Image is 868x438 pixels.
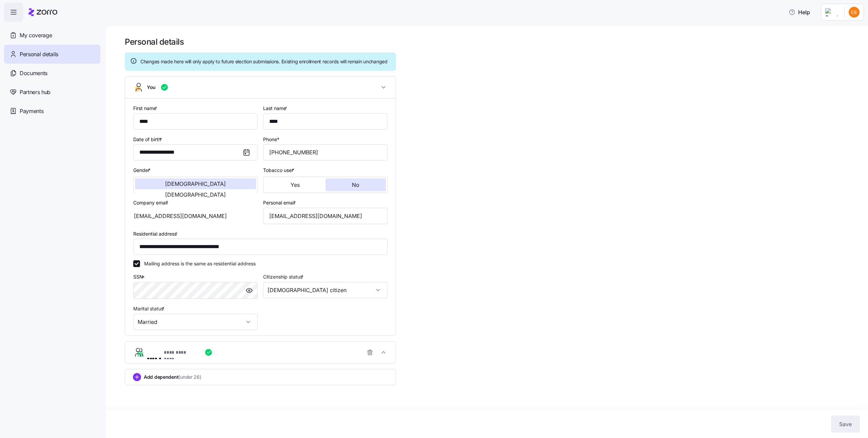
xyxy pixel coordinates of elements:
span: Save [839,420,852,428]
input: Select citizenship status [263,282,388,298]
a: My coverage [4,26,100,45]
label: SSN [133,273,146,281]
a: Payments [4,102,100,121]
label: Phone* [263,136,279,143]
label: First name [133,105,159,112]
span: Changes made here will only apply to future election submissions. Existing enrollment records wil... [140,58,388,65]
a: Documents [4,64,100,83]
input: Select marital status [133,314,258,330]
a: Partners hub [4,83,100,102]
label: Mailing address is the same as residential address [140,260,256,267]
span: Help [789,8,810,16]
span: Yes [291,182,300,188]
label: Citizenship status [263,273,305,281]
h1: Personal details [125,37,859,47]
span: My coverage [20,31,52,40]
input: Email [263,208,388,224]
span: [DEMOGRAPHIC_DATA] [165,192,226,197]
span: [DEMOGRAPHIC_DATA] [165,181,226,187]
span: Partners hub [20,88,51,96]
span: (under 26) [178,374,201,380]
button: Save [831,416,860,433]
img: Employer logo [825,8,839,16]
div: You [125,98,396,335]
span: You [147,84,156,91]
label: Residential address [133,230,179,238]
label: Tobacco user [263,167,296,174]
span: Add dependent [144,374,201,380]
a: Personal details [4,45,100,64]
label: Gender [133,167,152,174]
label: Marital status [133,305,166,312]
span: No [352,182,359,188]
button: You [125,76,396,98]
label: Company email [133,199,170,206]
button: Help [783,5,815,19]
label: Personal email [263,199,297,206]
label: Date of birth [133,136,163,143]
span: Documents [20,69,47,78]
span: Personal details [20,50,58,59]
svg: add icon [133,373,141,381]
img: 02193f18999171da68319f92c165ef7d [849,7,860,18]
label: Last name [263,105,289,112]
span: Payments [20,107,43,115]
input: Phone [263,144,388,160]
